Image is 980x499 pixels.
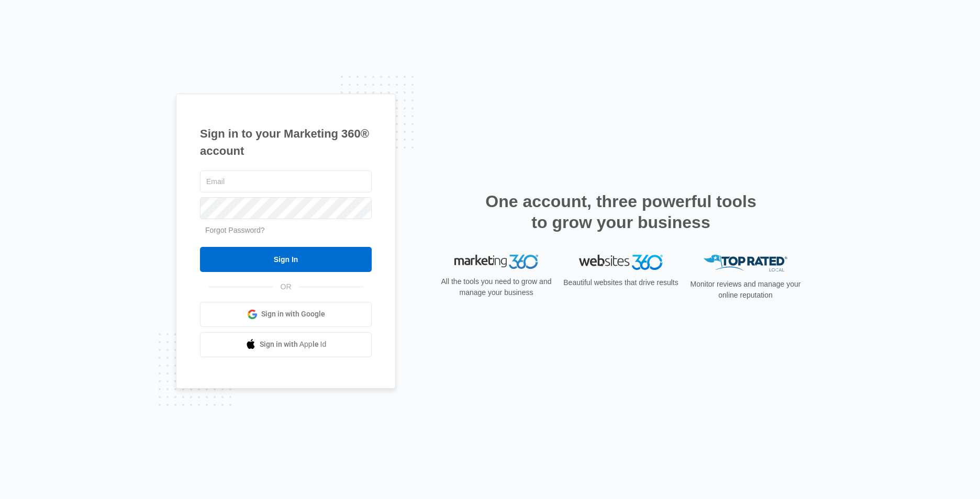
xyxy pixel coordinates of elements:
h1: Sign in to your Marketing 360® account [200,125,372,160]
span: Sign in with Apple Id [260,339,327,350]
a: Sign in with Google [200,302,372,327]
p: All the tools you need to grow and manage your business [438,276,555,298]
h2: One account, three powerful tools to grow your business [482,191,760,233]
p: Beautiful websites that drive results [562,277,680,288]
img: Top Rated Local [704,255,787,272]
input: Email [200,171,372,192]
img: Websites 360 [579,255,663,270]
span: Sign in with Google [261,309,325,320]
span: OR [273,281,299,292]
input: Sign In [200,247,372,272]
img: Marketing 360 [454,255,538,269]
a: Forgot Password? [205,226,265,234]
p: Monitor reviews and manage your online reputation [687,279,804,301]
a: Sign in with Apple Id [200,332,372,357]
